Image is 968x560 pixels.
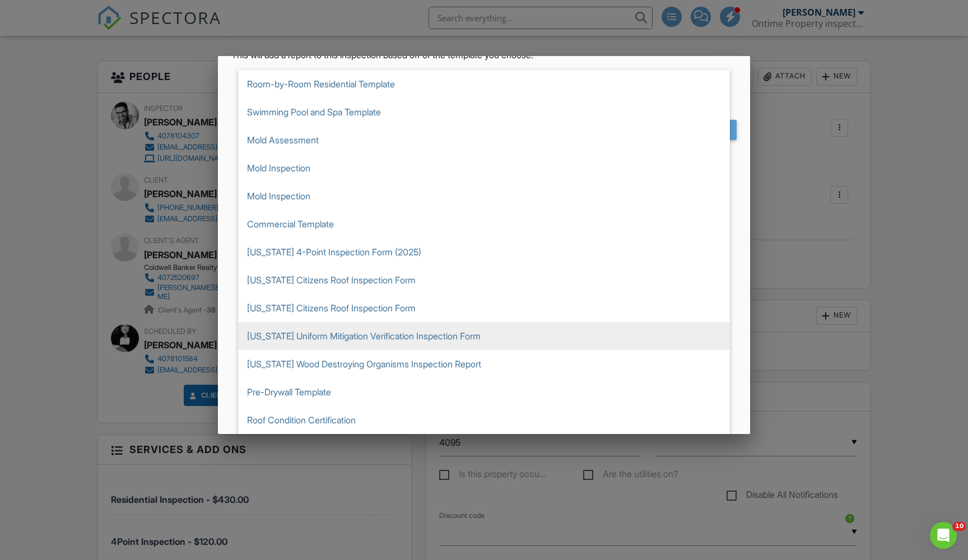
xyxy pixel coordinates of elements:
[238,350,730,378] span: [US_STATE] Wood Destroying Organisms Inspection Report
[238,70,730,98] span: Room-by-Room Residential Template
[238,378,730,406] span: Pre-Drywall Template
[238,126,730,154] span: Mold Assessment
[930,522,957,549] iframe: Intercom live chat
[238,322,730,350] span: [US_STATE] Uniform Mitigation Verification Inspection Form
[953,522,966,531] span: 10
[238,98,730,126] span: Swimming Pool and Spa Template
[238,266,730,294] span: [US_STATE] Citizens Roof Inspection Form
[238,238,730,266] span: [US_STATE] 4-Point Inspection Form (2025)
[238,182,730,210] span: Mold Inspection
[238,154,730,182] span: Mold Inspection
[238,294,730,322] span: [US_STATE] Citizens Roof Inspection Form
[238,406,730,434] span: Roof Condition Certification
[238,210,730,238] span: Commercial Template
